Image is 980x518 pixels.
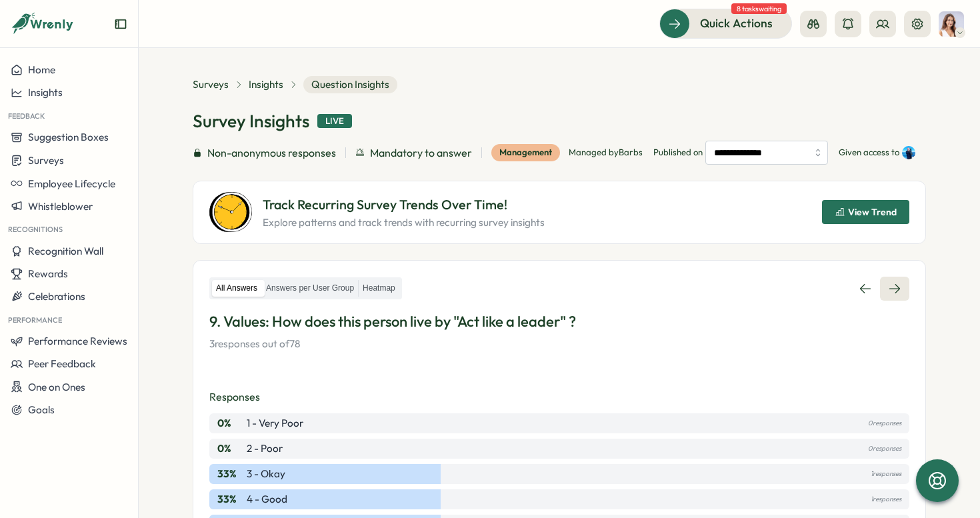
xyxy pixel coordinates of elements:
[207,145,336,161] span: Non-anonymous responses
[212,280,261,297] label: All Answers
[217,492,244,507] p: 33 %
[28,200,93,213] span: Whistleblower
[114,17,127,31] button: Expand sidebar
[28,86,63,99] span: Insights
[822,200,909,224] button: View Trend
[247,492,287,507] p: 4 - Good
[619,147,643,157] span: Barbs
[217,441,244,456] p: 0 %
[700,15,773,32] span: Quick Actions
[217,467,244,481] p: 33 %
[28,154,64,167] span: Surveys
[731,3,787,14] span: 8 tasks waiting
[871,467,901,481] p: 1 responses
[263,215,545,230] p: Explore patterns and track trends with recurring survey insights
[28,177,115,190] span: Employee Lifecycle
[871,492,901,507] p: 1 responses
[868,441,901,456] p: 0 responses
[209,337,909,351] p: 3 responses out of 78
[28,290,85,303] span: Celebrations
[28,335,127,347] span: Performance Reviews
[317,114,352,129] div: Live
[569,147,643,159] p: Managed by
[263,195,545,215] p: Track Recurring Survey Trends Over Time!
[491,144,560,161] div: Management
[303,76,397,93] span: Question Insights
[209,389,909,405] p: Responses
[28,267,68,280] span: Rewards
[217,416,244,431] p: 0 %
[193,77,229,92] a: Surveys
[193,109,309,133] h1: Survey Insights
[28,245,103,257] span: Recognition Wall
[939,11,964,37] img: Barbs
[28,381,85,393] span: One on Ones
[653,141,828,165] span: Published on
[247,441,283,456] p: 2 - Poor
[848,207,897,217] span: View Trend
[249,77,283,92] a: Insights
[359,280,399,297] label: Heatmap
[868,416,901,431] p: 0 responses
[370,145,472,161] span: Mandatory to answer
[209,311,909,332] p: 9. Values: How does this person live by "Act like a leader" ?
[28,357,96,370] span: Peer Feedback
[28,403,55,416] span: Goals
[28,131,109,143] span: Suggestion Boxes
[247,467,285,481] p: 3 - Okay
[247,416,303,431] p: 1 - Very Poor
[262,280,358,297] label: Answers per User Group
[839,147,899,159] p: Given access to
[28,63,55,76] span: Home
[902,146,915,159] img: Henry Innis
[659,9,792,38] button: Quick Actions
